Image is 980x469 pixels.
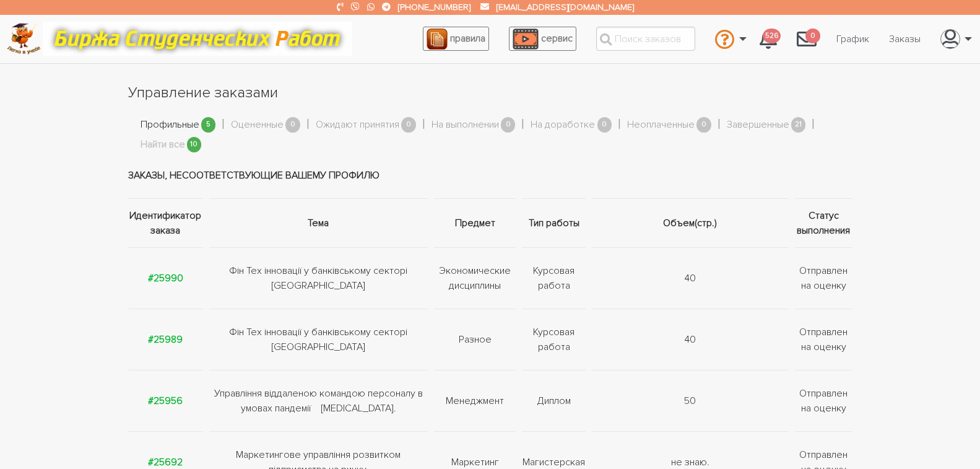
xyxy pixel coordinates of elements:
[231,117,284,133] a: Оцененные
[431,248,519,309] td: Экономические дисциплины
[763,28,781,44] span: 526
[497,2,634,12] a: [EMAIL_ADDRESS][DOMAIN_NAME]
[589,309,791,370] td: 40
[541,32,573,45] span: сервис
[792,199,852,248] th: Статус выполнения
[805,28,820,44] span: 0
[531,117,595,133] a: На доработке
[727,117,789,133] a: Завершенные
[201,117,216,133] span: 5
[398,2,470,12] a: [PHONE_NUMBER]
[206,248,431,309] td: Фін Тех інновації у банківському секторі [GEOGRAPHIC_DATA]
[792,370,852,432] td: Отправлен на оценку
[187,137,202,152] span: 10
[627,117,695,133] a: Неоплаченные
[427,28,448,50] img: agreement_icon-feca34a61ba7f3d1581b08bc946b2ec1ccb426f67415f344566775c155b7f62c.png
[43,22,352,56] img: motto-12e01f5a76059d5f6a28199ef077b1f78e012cfde436ab5cf1d4517935686d32.gif
[509,27,576,51] a: сервис
[792,309,852,370] td: Отправлен на оценку
[431,370,519,432] td: Менеджмент
[589,370,791,432] td: 50
[206,370,431,432] td: Управління віддаленою командою персоналу в умовах пандемії [MEDICAL_DATA].
[128,152,852,199] td: Заказы, несоответствующие вашему профилю
[128,199,206,248] th: Идентификатор заказа
[206,309,431,370] td: Фін Тех інновації у банківському секторі [GEOGRAPHIC_DATA]
[519,370,589,432] td: Диплом
[589,199,791,248] th: Объем(стр.)
[431,117,499,133] a: На выполнении
[513,28,539,50] img: play_icon-49f7f135c9dc9a03216cfdbccbe1e3994649169d890fb554cedf0eac35a01ba8.png
[148,456,183,468] a: #25692
[589,248,791,309] td: 40
[750,22,787,56] a: 526
[431,309,519,370] td: Разное
[791,117,806,133] span: 21
[519,199,589,248] th: Тип работы
[148,333,183,346] a: #25989
[285,117,300,133] span: 0
[450,32,485,45] span: правила
[316,117,399,133] a: Ожидают принятия
[206,199,431,248] th: Тема
[128,82,852,103] h1: Управление заказами
[826,27,879,51] a: График
[7,23,41,55] img: logo-c4363faeb99b52c628a42810ed6dfb4293a56d4e4775eb116515dfe7f33672af.png
[596,27,695,51] input: Поиск заказов
[501,117,516,133] span: 0
[141,137,185,153] a: Найти все
[431,199,519,248] th: Предмет
[401,117,416,133] span: 0
[519,309,589,370] td: Курсовая работа
[423,27,489,51] a: правила
[597,117,612,133] span: 0
[696,117,711,133] span: 0
[792,248,852,309] td: Отправлен на оценку
[879,27,930,51] a: Заказы
[148,272,183,284] a: #25990
[519,248,589,309] td: Курсовая работа
[141,117,199,133] a: Профильные
[787,22,826,56] a: 0
[148,395,183,407] a: #25956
